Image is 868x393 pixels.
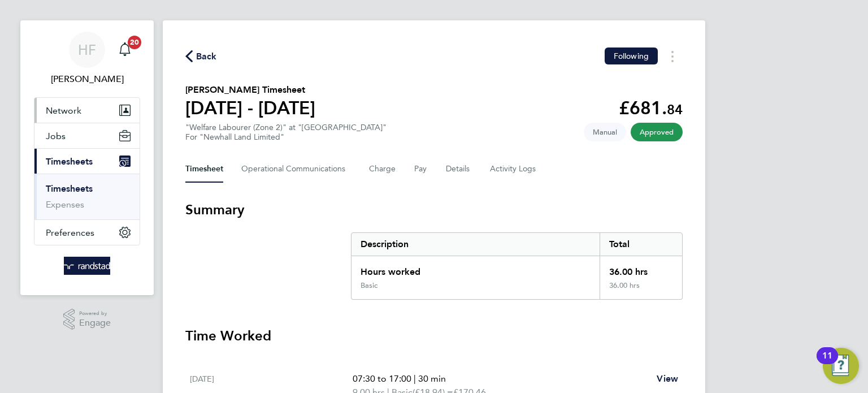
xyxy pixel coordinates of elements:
[185,123,387,142] div: "Welfare Labourer (Zone 2)" at "[GEOGRAPHIC_DATA]"
[614,51,649,61] span: Following
[46,199,84,210] a: Expenses
[185,327,683,345] h3: Time Worked
[823,348,859,384] button: Open Resource Center, 11 new notifications
[657,372,678,386] a: View
[185,83,315,97] h2: [PERSON_NAME] Timesheet
[34,149,140,174] button: Timesheets
[600,233,682,256] div: Total
[418,373,446,384] span: 30 min
[662,47,683,65] button: Timesheets Menu
[351,256,600,281] div: Hours worked
[185,156,223,183] button: Timesheet
[63,309,111,330] a: Powered byEngage
[414,373,416,384] span: |
[446,156,472,183] button: Details
[34,98,140,123] button: Network
[657,373,678,384] span: View
[185,49,217,63] button: Back
[667,101,683,118] span: 84
[351,233,600,256] div: Description
[34,257,140,275] a: Go to home page
[619,97,683,119] app-decimal: £681.
[79,309,111,318] span: Powered by
[64,257,111,275] img: randstad-logo-retina.png
[128,36,141,49] span: 20
[822,356,832,370] div: 11
[185,201,683,219] h3: Summary
[34,220,140,245] button: Preferences
[361,281,377,290] div: Basic
[78,42,96,57] span: HF
[600,281,682,299] div: 36.00 hrs
[353,373,411,384] span: 07:30 to 17:00
[351,232,683,300] div: Summary
[34,174,140,219] div: Timesheets
[185,132,387,142] div: For "Newhall Land Limited"
[34,32,140,86] a: HF[PERSON_NAME]
[584,123,626,141] span: This timesheet was manually created.
[79,318,111,328] span: Engage
[114,32,136,68] a: 20
[34,72,140,86] span: Hollie Furby
[196,50,217,63] span: Back
[631,123,683,141] span: This timesheet has been approved.
[600,256,682,281] div: 36.00 hrs
[46,105,81,116] span: Network
[46,227,94,238] span: Preferences
[46,131,66,141] span: Jobs
[369,156,396,183] button: Charge
[46,183,93,194] a: Timesheets
[46,156,93,167] span: Timesheets
[185,97,315,119] h1: [DATE] - [DATE]
[605,47,658,64] button: Following
[490,156,537,183] button: Activity Logs
[20,20,154,295] nav: Main navigation
[241,156,351,183] button: Operational Communications
[414,156,428,183] button: Pay
[34,123,140,148] button: Jobs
